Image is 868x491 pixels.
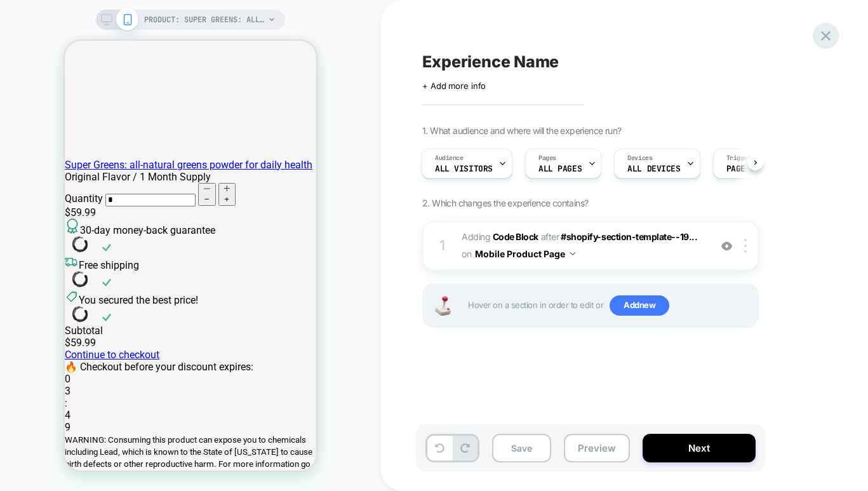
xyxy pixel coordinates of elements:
button: Save [492,434,551,462]
span: 1. What audience and where will the experience run? [422,125,621,136]
button: Preview [564,434,630,462]
span: Add new [610,295,669,316]
span: Hover on a section in order to edit or [468,295,751,316]
span: Trigger [726,154,751,163]
span: + [159,154,164,163]
span: AFTER [541,231,559,242]
span: Audience [435,154,464,163]
span: ALL DEVICES [627,165,680,173]
span: Devices [627,154,652,163]
span: ALL PAGES [538,165,582,173]
img: loading [8,231,23,246]
div: 1 [436,233,449,259]
img: close [744,239,747,253]
span: − [140,154,145,163]
b: Code Block [493,231,538,242]
span: + Add more info [422,81,486,91]
button: Reduce item quantity by one [133,142,151,165]
img: Joystick [430,296,455,316]
span: All Visitors [435,165,493,173]
span: Page Load [726,165,770,173]
img: crossed eye [721,241,732,252]
span: Pages [538,154,556,163]
button: Next [643,434,756,462]
span: Adding [462,231,538,242]
span: #shopify-section-template--19... [561,231,697,242]
span: on [462,246,471,262]
span: Experience Name [422,52,559,71]
span: 2. Which changes the experience contains? [422,198,588,208]
img: loading [8,266,23,281]
button: Mobile Product Page [475,245,575,263]
img: down arrow [570,252,575,255]
img: loading [8,196,23,212]
span: PRODUCT: Super Greens: all-natural greens powder for daily health [supergreens] [144,10,265,30]
button: Increase item quantity by one [154,142,171,165]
